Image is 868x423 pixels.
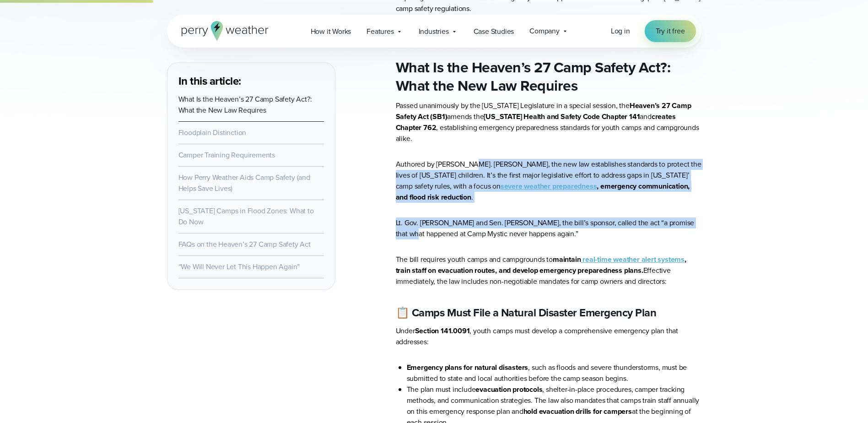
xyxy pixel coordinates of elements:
[419,26,449,37] span: Industries
[484,111,640,122] strong: [US_STATE] Health and Safety Code Chapter 141
[396,254,686,276] strong: , train staff on evacuation routes, and develop emergency preparedness plans.
[529,26,560,37] span: Company
[303,22,359,41] a: How it Works
[178,261,300,272] a: “We Will Never Let This Happen Again”
[396,100,691,122] strong: Heaven’s 27 Camp Safety Act (SB1)
[396,325,701,347] p: Under , youth camps must develop a comprehensive emergency plan that addresses:
[178,127,247,138] a: Floodplain Distinction
[475,384,542,395] strong: evacuation protocols
[474,26,514,37] span: Case Studies
[523,406,632,417] strong: hold evacuation drills for campers
[407,362,528,373] strong: Emergency plans for natural disasters
[611,26,630,36] span: Log in
[582,254,685,265] strong: real-time weather alert systems
[178,74,324,88] h3: In this article:
[396,181,690,202] strong: , emergency communication, and flood risk reduction
[396,217,701,239] p: Lt. Gov. [PERSON_NAME] and Sen. [PERSON_NAME], the bill’s sponsor, called the act “a promise that...
[581,254,685,265] a: real-time weather alert systems
[466,22,522,41] a: Case Studies
[645,20,696,42] a: Try it free
[178,94,312,115] a: What Is the Heaven’s 27 Camp Safety Act?: What the New Law Requires
[396,304,657,321] strong: 📋 Camps Must File a Natural Disaster Emergency Plan
[396,100,701,144] p: Passed unanimously by the [US_STATE] Legislature in a special session, the amends the and , estab...
[553,254,581,265] strong: maintain
[311,26,351,37] span: How it Works
[367,26,394,37] span: Features
[178,150,275,160] a: Camper Training Requirements
[396,56,671,97] strong: What Is the Heaven’s 27 Camp Safety Act?: What the New Law Requires
[501,181,597,191] a: severe weather preparedness
[178,239,311,249] a: FAQs on the Heaven’s 27 Camp Safety Act
[611,26,630,37] a: Log in
[396,111,676,133] strong: creates Chapter 762
[396,254,701,287] p: The bill requires youth camps and campgrounds to Effective immediately, the law includes non-nego...
[656,26,685,37] span: Try it free
[407,362,701,384] li: , such as floods and severe thunderstorms, must be submitted to state and local authorities befor...
[178,206,314,227] a: [US_STATE] Camps in Flood Zones: What to Do Now
[415,325,470,336] strong: Section 141.0091
[178,172,310,194] a: How Perry Weather Aids Camp Safety (and Helps Save Lives)
[396,159,701,203] p: Authored by [PERSON_NAME]. [PERSON_NAME], the new law establishes standards to protect the lives ...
